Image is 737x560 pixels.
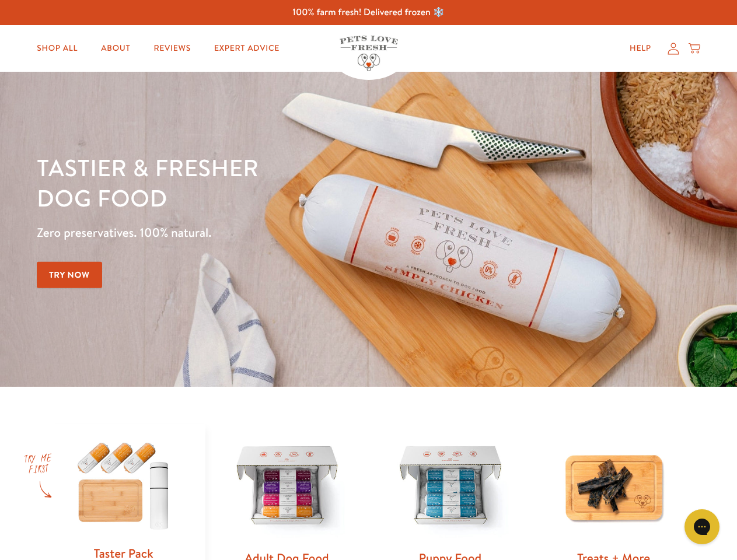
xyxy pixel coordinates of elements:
[37,152,479,213] h1: Tastier & fresher dog food
[620,37,661,60] a: Help
[92,37,139,60] a: About
[679,505,725,548] iframe: Gorgias live chat messenger
[144,37,200,60] a: Reviews
[340,36,398,71] img: Pets Love Fresh
[205,37,289,60] a: Expert Advice
[27,37,87,60] a: Shop All
[37,262,102,288] a: Try Now
[37,222,479,243] p: Zero preservatives. 100% natural.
